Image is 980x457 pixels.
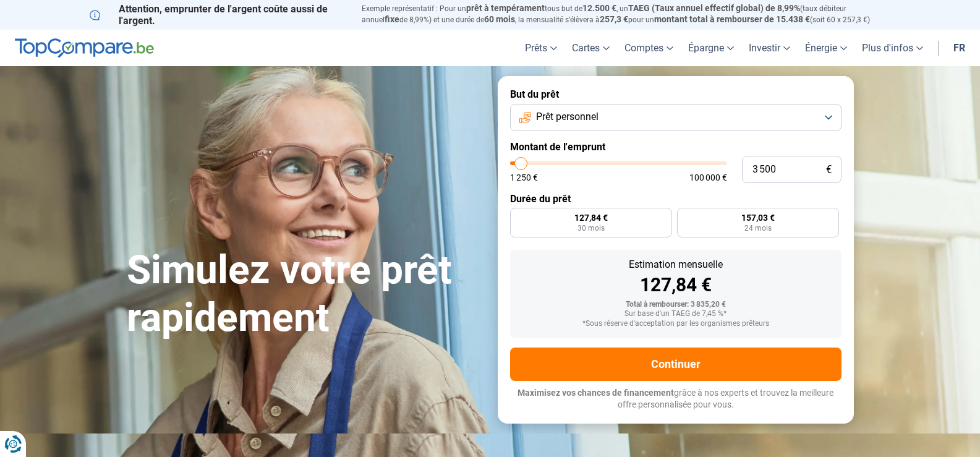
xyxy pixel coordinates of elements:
[518,30,565,66] a: Prêts
[510,193,842,205] label: Durée du prêt
[518,388,674,398] span: Maximisez vos chances de financement
[617,30,681,66] a: Comptes
[510,104,842,131] button: Prêt personnel
[946,30,973,66] a: fr
[854,30,931,66] a: Plus d'infos
[90,3,347,27] p: Attention, emprunter de l'argent coûte aussi de l'argent.
[536,110,599,124] span: Prêt personnel
[484,14,515,24] span: 60 mois
[510,173,538,182] span: 1 250 €
[362,3,891,25] p: Exemple représentatif : Pour un tous but de , un (taux débiteur annuel de 8,99%) et une durée de ...
[681,30,741,66] a: Épargne
[520,276,832,294] div: 127,84 €
[741,213,775,222] span: 157,03 €
[520,260,832,270] div: Estimation mensuelle
[577,224,605,232] span: 30 mois
[466,3,545,13] span: prêt à tempérament
[520,320,832,328] div: *Sous réserve d'acceptation par les organismes prêteurs
[826,164,832,175] span: €
[741,30,798,66] a: Investir
[510,348,842,381] button: Continuer
[565,30,617,66] a: Cartes
[15,38,154,58] img: TopCompare
[510,141,842,153] label: Montant de l'emprunt
[510,387,842,411] p: grâce à nos experts et trouvez la meilleure offre personnalisée pour vous.
[574,213,608,222] span: 127,84 €
[798,30,854,66] a: Énergie
[744,224,772,232] span: 24 mois
[600,14,628,24] span: 257,3 €
[385,14,399,24] span: fixe
[510,88,842,100] label: But du prêt
[689,173,727,182] span: 100 000 €
[127,247,483,342] h1: Simulez votre prêt rapidement
[520,310,832,318] div: Sur base d'un TAEG de 7,45 %*
[582,3,616,13] span: 12.500 €
[654,14,810,24] span: montant total à rembourser de 15.438 €
[520,301,832,309] div: Total à rembourser: 3 835,20 €
[628,3,800,13] span: TAEG (Taux annuel effectif global) de 8,99%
